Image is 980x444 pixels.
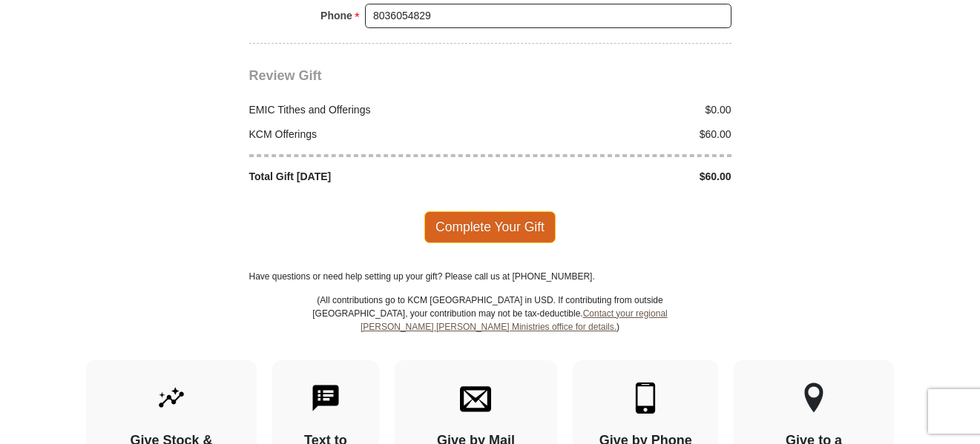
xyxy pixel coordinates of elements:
[460,382,491,414] img: envelope.svg
[490,127,740,142] div: $60.00
[630,382,661,414] img: mobile.svg
[241,169,490,185] div: Total Gift [DATE]
[320,5,352,26] strong: Phone
[803,382,824,414] img: other-region
[310,382,341,414] img: text-to-give.svg
[156,382,187,414] img: give-by-stock.svg
[249,270,731,283] p: Have questions or need help setting up your gift? Please call us at [PHONE_NUMBER].
[249,68,322,83] span: Review Gift
[241,127,490,142] div: KCM Offerings
[490,169,740,185] div: $60.00
[312,294,668,360] p: (All contributions go to KCM [GEOGRAPHIC_DATA] in USD. If contributing from outside [GEOGRAPHIC_D...
[241,102,490,118] div: EMIC Tithes and Offerings
[490,102,740,118] div: $0.00
[361,308,668,332] a: Contact your regional [PERSON_NAME] [PERSON_NAME] Ministries office for details.
[424,211,556,242] span: Complete Your Gift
